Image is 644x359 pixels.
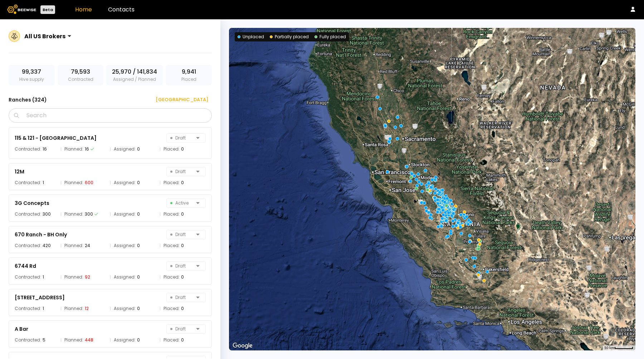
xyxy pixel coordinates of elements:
[75,5,92,14] a: Home
[114,146,136,153] span: Assigned:
[15,325,28,333] div: A Bar
[85,305,89,312] div: 12
[64,305,83,312] span: Planned:
[15,211,41,218] span: Contracted:
[270,34,309,40] div: Partially placed
[181,242,184,249] div: 0
[43,179,44,186] div: 1
[170,230,193,239] span: Draft
[9,65,55,85] div: Hive supply
[43,242,51,249] div: 420
[604,346,614,350] span: 50 km
[22,68,41,76] span: 99,337
[137,179,140,186] div: 0
[182,68,196,76] span: 9,941
[137,242,140,249] div: 0
[147,94,212,105] button: [GEOGRAPHIC_DATA]
[15,305,41,312] span: Contracted:
[170,325,193,333] span: Draft
[602,345,635,350] button: Map scale: 50 km per 49 pixels
[85,274,90,281] div: 92
[43,336,45,344] div: 5
[137,336,140,344] div: 0
[64,179,83,186] span: Planned:
[137,305,140,312] div: 0
[43,305,44,312] div: 1
[24,32,65,41] div: All US Brokers
[164,336,180,344] span: Placed:
[166,65,212,85] div: Placed
[64,336,83,344] span: Planned:
[40,5,55,14] div: Beta
[181,274,184,281] div: 0
[15,167,24,176] div: 12M
[114,242,136,249] span: Assigned:
[71,68,90,76] span: 79,593
[137,211,140,218] div: 0
[181,211,184,218] div: 0
[164,274,180,281] span: Placed:
[181,336,184,344] div: 0
[58,65,104,85] div: Contracted
[15,179,41,186] span: Contracted:
[164,305,180,312] span: Placed:
[114,179,136,186] span: Assigned:
[85,146,89,153] div: 16
[43,211,51,218] div: 300
[15,146,41,153] span: Contracted:
[108,5,135,14] a: Contacts
[181,146,184,153] div: 0
[64,211,83,218] span: Planned:
[170,134,193,142] span: Draft
[106,65,163,85] div: Assigned / Planned
[137,274,140,281] div: 0
[85,242,90,249] div: 24
[64,242,83,249] span: Planned:
[164,211,180,218] span: Placed:
[64,146,83,153] span: Planned:
[64,274,83,281] span: Planned:
[15,199,49,207] div: 3G Concepts
[164,179,180,186] span: Placed:
[181,305,184,312] div: 0
[114,305,136,312] span: Assigned:
[7,5,36,14] img: Beewise logo
[15,274,41,281] span: Contracted:
[15,336,41,344] span: Contracted:
[170,167,193,176] span: Draft
[9,95,47,105] h3: Ranches ( 324 )
[164,242,180,249] span: Placed:
[43,146,47,153] div: 16
[15,262,36,270] div: 6744 Rd
[170,199,193,207] span: Active
[15,293,65,302] div: [STREET_ADDRESS]
[85,179,93,186] div: 600
[112,68,157,76] span: 25,970 / 141,834
[85,211,93,218] div: 300
[15,230,67,239] div: 670 Ranch - BH Only
[43,274,44,281] div: 1
[85,336,93,344] div: 448
[231,341,254,350] a: Open this area in Google Maps (opens a new window)
[151,96,208,103] div: [GEOGRAPHIC_DATA]
[238,34,264,40] div: Unplaced
[170,293,193,302] span: Draft
[114,211,136,218] span: Assigned:
[137,146,140,153] div: 0
[164,146,180,153] span: Placed:
[181,179,184,186] div: 0
[114,336,136,344] span: Assigned:
[15,134,97,142] div: 115 & 121 - [GEOGRAPHIC_DATA]
[314,34,346,40] div: Fully placed
[170,262,193,270] span: Draft
[15,242,41,249] span: Contracted:
[231,341,254,350] img: Google
[114,274,136,281] span: Assigned:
